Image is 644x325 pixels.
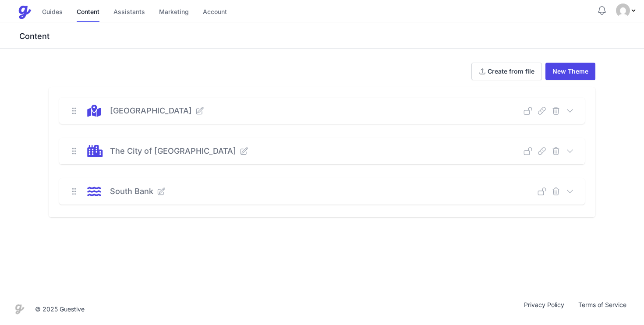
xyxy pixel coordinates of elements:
a: Guides [42,3,63,22]
a: Account [203,3,227,22]
p: [GEOGRAPHIC_DATA] [110,105,192,117]
a: New Theme [545,63,595,80]
img: Guestive Guides [18,5,32,19]
div: Profile Menu [616,4,637,18]
p: The City of [GEOGRAPHIC_DATA] [110,145,236,157]
a: Assistants [113,3,145,22]
a: Marketing [159,3,189,22]
p: South Bank [110,185,153,198]
button: Notifications [597,5,607,16]
a: Privacy Policy [517,300,571,318]
img: London Hotels [616,4,630,18]
h3: Content [18,31,644,42]
a: Terms of Service [571,300,633,318]
a: Content [77,3,99,22]
a: Create from file [471,63,542,80]
div: © 2025 Guestive [35,305,85,314]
